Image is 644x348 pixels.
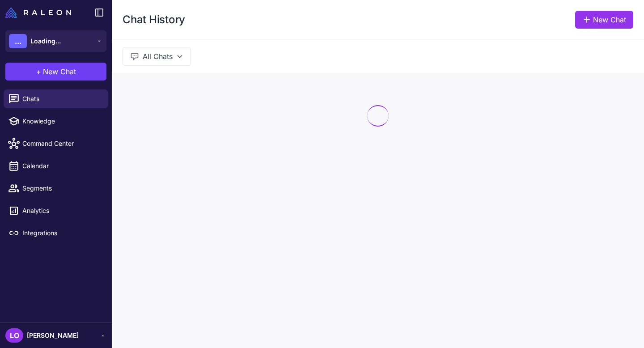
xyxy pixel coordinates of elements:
[123,47,191,66] button: All Chats
[22,228,101,238] span: Integrations
[4,179,108,198] a: Segments
[22,94,101,104] span: Chats
[575,11,633,29] a: New Chat
[123,13,185,27] h1: Chat History
[27,331,79,340] span: [PERSON_NAME]
[4,157,108,175] a: Calendar
[36,66,41,77] span: +
[4,134,108,153] a: Command Center
[5,30,106,52] button: ...Loading...
[5,63,106,81] button: +New Chat
[4,89,108,108] a: Chats
[43,66,76,77] span: New Chat
[9,34,27,48] div: ...
[22,116,101,126] span: Knowledge
[4,224,108,242] a: Integrations
[22,183,101,193] span: Segments
[5,7,71,18] img: Raleon Logo
[5,328,23,343] div: LO
[22,161,101,171] span: Calendar
[22,206,101,216] span: Analytics
[22,139,101,149] span: Command Center
[4,112,108,131] a: Knowledge
[30,36,61,46] span: Loading...
[4,201,108,220] a: Analytics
